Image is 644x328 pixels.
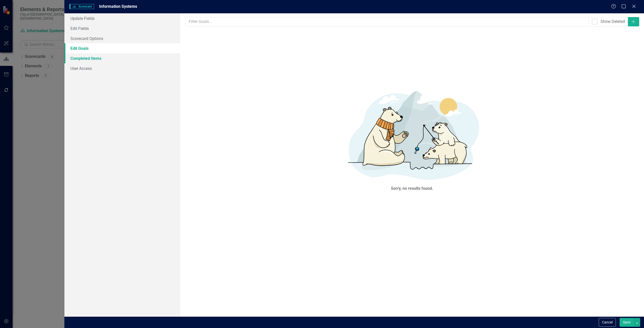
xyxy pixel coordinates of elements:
[391,186,433,192] div: Sorry, no results found.
[337,84,488,184] img: No results found
[64,53,180,63] a: Completed Items
[64,43,180,53] a: Edit Goals
[99,4,137,9] span: Information Systems
[599,318,616,327] button: Cancel
[620,318,634,327] button: Save
[64,63,180,73] a: User Access
[69,4,94,9] span: Scorecard
[64,13,180,23] a: Update Fields
[64,33,180,43] a: Scorecard Options
[64,23,180,33] a: Edit Fields
[185,17,589,26] input: Filter Goals...
[600,19,625,25] div: Show Deleted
